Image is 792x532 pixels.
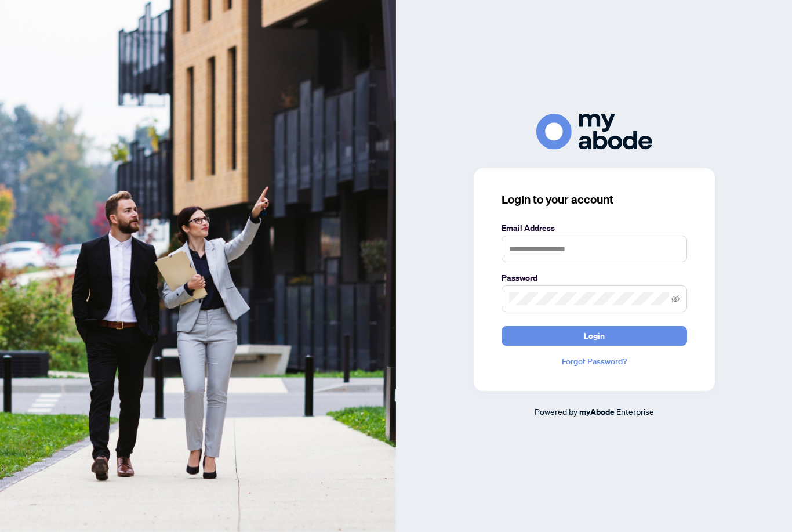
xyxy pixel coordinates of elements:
[535,406,577,417] span: Powered by
[616,406,654,417] span: Enterprise
[502,355,687,368] a: Forgot Password?
[671,295,680,303] span: eye-invisible
[502,191,687,208] h3: Login to your account
[536,114,652,149] img: ma-logo
[579,406,615,418] a: myAbode
[502,326,687,346] button: Login
[584,327,605,345] span: Login
[502,272,687,284] label: Password
[502,222,687,234] label: Email Address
